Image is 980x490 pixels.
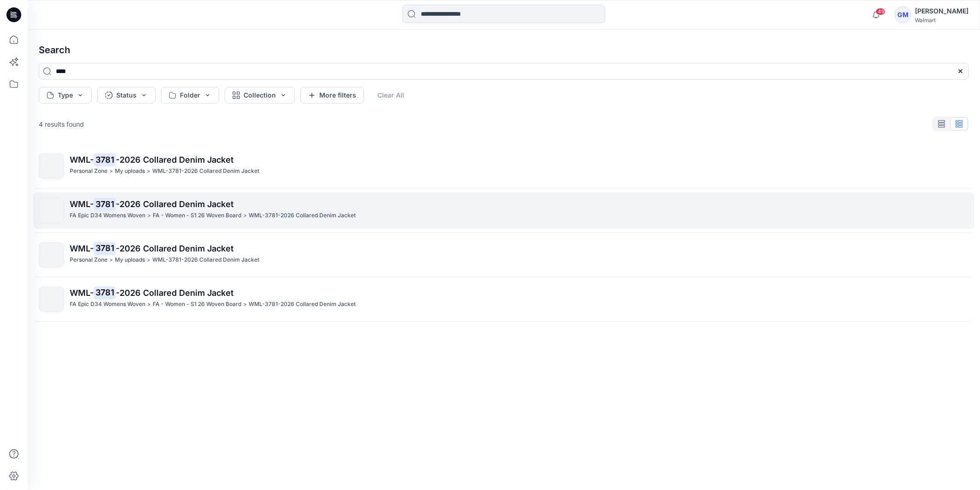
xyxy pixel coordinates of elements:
[97,87,155,104] button: Status
[39,119,84,129] p: 4 results found
[147,211,151,220] p: >
[895,6,911,23] div: GM
[31,37,976,63] h4: Search
[70,166,108,176] p: Personal Zone
[70,288,94,298] span: WML-
[33,192,974,229] a: WML-3781-2026 Collared Denim JacketFA Epic D34 Womens Woven>FA - Women - S1 26 Woven Board>WML-37...
[70,255,108,265] p: Personal Zone
[94,197,116,210] mark: 3781
[915,17,968,24] div: Walmart
[116,199,233,209] span: -2026 Collared Denim Jacket
[109,255,113,265] p: >
[116,288,233,298] span: -2026 Collared Denim Jacket
[249,300,356,309] p: WML-3781-2026 Collared Denim Jacket
[300,87,364,104] button: More filters
[115,255,145,265] p: My uploads
[147,300,151,309] p: >
[70,211,145,220] p: FA Epic D34 Womens Woven
[115,166,145,176] p: My uploads
[915,6,968,17] div: [PERSON_NAME]
[70,244,94,253] span: WML-
[70,199,94,209] span: WML-
[225,87,295,104] button: Collection
[109,166,113,176] p: >
[147,166,150,176] p: >
[94,153,116,166] mark: 3781
[94,286,116,299] mark: 3781
[152,255,259,265] p: WML-3781-2026 Collared Denim Jacket
[243,300,247,309] p: >
[33,281,974,318] a: WML-3781-2026 Collared Denim JacketFA Epic D34 Womens Woven>FA - Women - S1 26 Woven Board>WML-37...
[147,255,150,265] p: >
[116,244,233,253] span: -2026 Collared Denim Jacket
[249,211,356,220] p: WML-3781-2026 Collared Denim Jacket
[70,155,94,165] span: WML-
[116,155,233,165] span: -2026 Collared Denim Jacket
[94,242,116,255] mark: 3781
[243,211,247,220] p: >
[161,87,219,104] button: Folder
[876,8,886,15] span: 49
[153,211,241,220] p: FA - Women - S1 26 Woven Board
[33,148,974,184] a: WML-3781-2026 Collared Denim JacketPersonal Zone>My uploads>WML-3781-2026 Collared Denim Jacket
[152,166,259,176] p: WML-3781-2026 Collared Denim Jacket
[70,300,145,309] p: FA Epic D34 Womens Woven
[33,237,974,273] a: WML-3781-2026 Collared Denim JacketPersonal Zone>My uploads>WML-3781-2026 Collared Denim Jacket
[153,300,241,309] p: FA - Women - S1 26 Woven Board
[39,87,92,104] button: Type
